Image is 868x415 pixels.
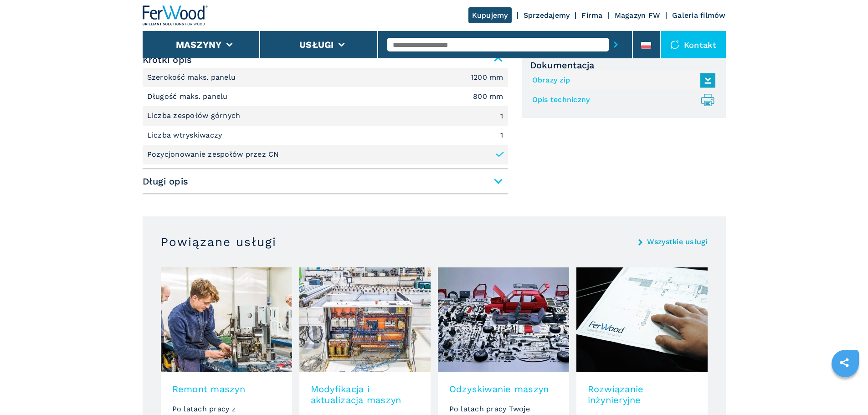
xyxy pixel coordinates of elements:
[147,111,243,121] p: Liczba zespołów górnych
[161,235,277,249] h3: Powiązane usługi
[524,11,570,20] a: Sprzedajemy
[581,11,602,20] a: Firma
[172,384,281,395] h3: Remont maszyn
[147,130,225,140] p: Liczba wtryskiwaczy
[530,60,718,71] span: Dokumentacja
[615,11,661,20] a: Magazyn FW
[670,40,679,49] img: Kontakt
[532,73,711,88] a: Obrazy zip
[311,384,419,405] h3: Modyfikacja i aktualizacja maszyn
[299,267,431,372] img: image
[449,384,558,395] h3: Odzyskiwanie maszyn
[468,7,512,23] a: Kupujemy
[147,149,279,159] p: Pozycjonowanie zespołów przez CN
[143,51,508,68] span: Krótki opis
[829,374,861,408] iframe: Chat
[143,173,508,190] span: Długi opis
[147,72,238,82] p: Szerokość maks. panelu
[647,238,708,246] a: Wszystkie usługi
[161,267,292,372] img: image
[438,267,569,372] img: image
[143,68,508,164] div: Krótki opis
[176,39,222,50] button: Maszyny
[576,267,708,372] img: image
[833,351,856,374] a: sharethis
[143,5,208,26] img: Ferwood
[500,132,503,139] em: 1
[500,113,503,120] em: 1
[661,31,726,58] div: Kontakt
[473,93,503,100] em: 800 mm
[471,74,503,81] em: 1200 mm
[299,39,334,50] button: Usługi
[672,11,726,20] a: Galeria filmów
[588,384,696,405] h3: Rozwiązanie inżynieryjne
[147,92,230,102] p: Długość maks. panelu
[532,92,711,108] a: Opis techniczny
[609,34,623,55] button: submit-button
